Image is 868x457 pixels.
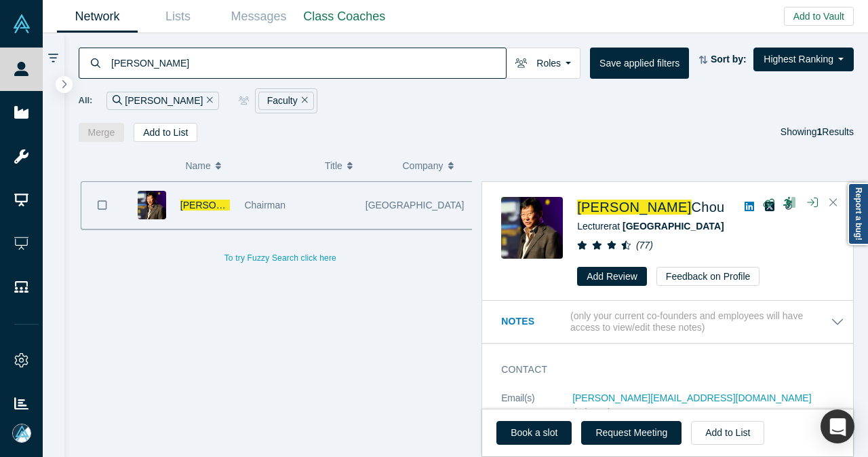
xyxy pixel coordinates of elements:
span: (primary) [572,407,610,418]
button: To try Fuzzy Search click here [215,249,346,267]
a: [PERSON_NAME] [180,200,281,211]
span: Results [817,126,854,137]
button: Feedback on Profile [656,267,760,286]
a: Class Coaches [299,1,390,33]
img: Timothy Chou's Profile Image [501,197,563,259]
span: Title [325,151,342,180]
button: Merge [79,123,125,142]
span: Chou [692,200,725,215]
span: Lecturer at [577,221,724,232]
h3: Notes [501,314,568,329]
h3: Contact [501,363,825,377]
a: Lists [138,1,218,33]
img: Alchemist Vault Logo [12,14,31,33]
a: Book a slot [496,421,572,445]
button: Request Meeting [581,421,682,445]
button: Company [403,151,467,180]
a: Messages [218,1,299,33]
button: Add to List [691,421,764,445]
button: Save applied filters [590,48,689,79]
button: Remove Filter [298,93,308,109]
span: [GEOGRAPHIC_DATA] [366,200,465,211]
a: Report a bug! [848,183,868,245]
div: [PERSON_NAME] [106,92,219,110]
a: [PERSON_NAME][EMAIL_ADDRESS][DOMAIN_NAME] [572,392,811,403]
a: [PERSON_NAME]Chou [577,200,724,215]
span: Chairman [244,200,285,211]
strong: 1 [817,126,823,137]
button: Roles [506,48,580,79]
span: [PERSON_NAME] [577,200,691,215]
button: Highest Ranking [753,48,854,71]
a: [GEOGRAPHIC_DATA] [623,221,724,232]
button: Add to Vault [784,7,854,26]
button: Title [325,151,389,180]
button: Notes (only your current co-founders and employees will have access to view/edit these notes) [501,310,844,333]
input: Search by name, title, company, summary, expertise, investment criteria or topics of focus [110,47,506,79]
div: Faculty [258,92,314,110]
span: Name [185,151,210,180]
button: Bookmark [81,182,123,229]
img: Timothy Chou's Profile Image [138,191,166,219]
button: Add Review [577,267,647,286]
button: Name [185,151,311,180]
button: Close [823,192,844,214]
span: All: [79,94,93,107]
a: Network [57,1,138,33]
i: ( 77 ) [636,240,653,251]
span: [PERSON_NAME] [180,200,258,211]
strong: Sort by: [711,54,747,65]
p: (only your current co-founders and employees will have access to view/edit these notes) [570,310,831,333]
span: Company [403,151,443,180]
button: Remove Filter [203,93,213,109]
dt: Email(s) [501,391,572,434]
img: Mia Scott's Account [12,424,31,443]
div: Showing [781,123,854,142]
button: Add to List [134,123,197,142]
